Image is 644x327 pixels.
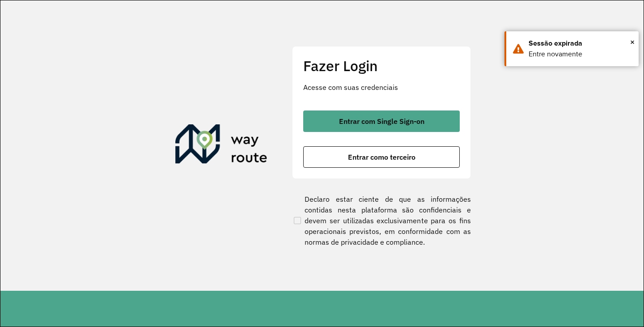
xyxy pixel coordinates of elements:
p: Acesse com suas credenciais [303,82,460,93]
span: × [630,35,635,49]
button: button [303,110,460,132]
div: Sessão expirada [529,38,632,49]
span: Entrar com Single Sign-on [339,118,424,125]
span: Entrar como terceiro [348,153,415,161]
div: Entre novamente [529,49,632,59]
button: Close [630,35,635,49]
h2: Fazer Login [303,57,460,74]
img: Roteirizador AmbevTech [175,124,267,167]
label: Declaro estar ciente de que as informações contidas nesta plataforma são confidenciais e devem se... [292,194,471,247]
button: button [303,146,460,168]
